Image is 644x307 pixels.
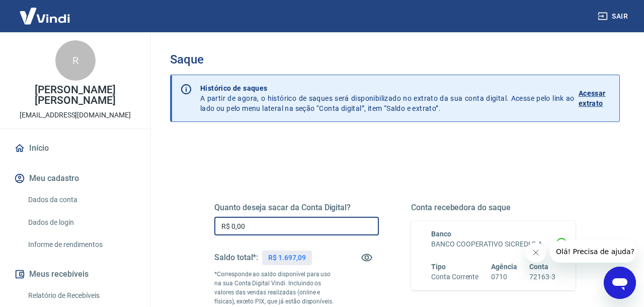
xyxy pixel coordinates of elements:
a: Relatório de Recebíveis [24,285,138,306]
h6: 72163-3 [529,272,555,282]
button: Sair [596,7,632,26]
a: Informe de rendimentos [24,234,138,255]
p: [PERSON_NAME] [PERSON_NAME] [8,85,142,106]
span: Conta [529,263,548,271]
p: R$ 1.697,09 [268,253,305,263]
h5: Saldo total*: [214,253,258,263]
a: Acessar extrato [579,83,611,113]
button: Meu cadastro [12,167,138,190]
p: A partir de agora, o histórico de saques será disponibilizado no extrato da sua conta digital. Ac... [200,83,575,113]
span: Tipo [431,263,446,271]
span: Banco [431,230,451,238]
iframe: Mensagem da empresa [550,240,636,263]
button: Meus recebíveis [12,263,138,285]
img: Vindi [12,1,77,31]
p: Histórico de saques [200,83,575,93]
iframe: Fechar mensagem [526,242,546,263]
a: Dados da conta [24,190,138,210]
h6: BANCO COOPERATIVO SICREDI S.A. [431,239,555,250]
h3: Saque [170,52,620,67]
h5: Conta recebedora do saque [411,203,576,213]
span: Agência [491,263,517,271]
div: R [55,40,96,81]
h6: 0710 [491,272,517,282]
a: Início [12,137,138,159]
h6: Conta Corrente [431,272,478,282]
iframe: Botão para abrir a janela de mensagens [604,267,636,299]
p: Acessar extrato [579,88,611,108]
h5: Quanto deseja sacar da Conta Digital? [214,203,379,213]
p: [EMAIL_ADDRESS][DOMAIN_NAME] [20,110,131,120]
a: Dados de login [24,212,138,233]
